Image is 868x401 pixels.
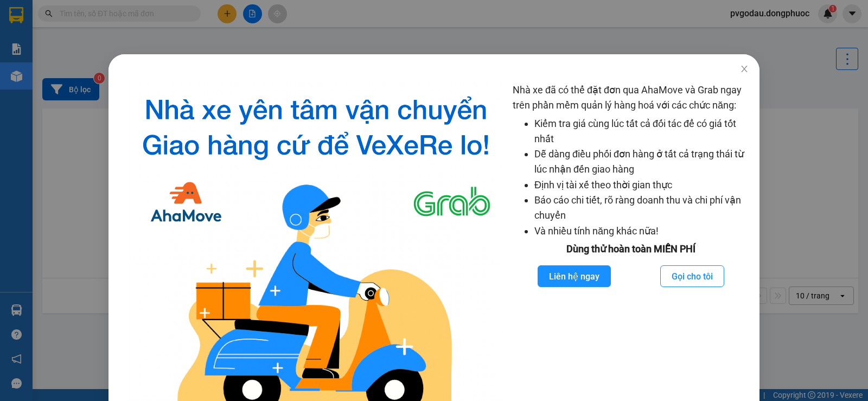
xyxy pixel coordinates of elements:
[729,54,759,85] button: Close
[534,177,749,193] li: Định vị tài xế theo thời gian thực
[534,224,749,239] li: Và nhiều tính năng khác nữa!
[549,270,599,283] span: Liên hệ ngay
[660,265,724,287] button: Gọi cho tôi
[534,116,749,147] li: Kiểm tra giá cùng lúc tất cả đối tác để có giá tốt nhất
[740,65,749,73] span: close
[534,147,749,177] li: Dễ dàng điều phối đơn hàng ở tất cả trạng thái từ lúc nhận đến giao hàng
[538,265,611,287] button: Liên hệ ngay
[672,270,713,283] span: Gọi cho tôi
[513,241,749,257] div: Dùng thử hoàn toàn MIỄN PHÍ
[534,193,749,224] li: Báo cáo chi tiết, rõ ràng doanh thu và chi phí vận chuyển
